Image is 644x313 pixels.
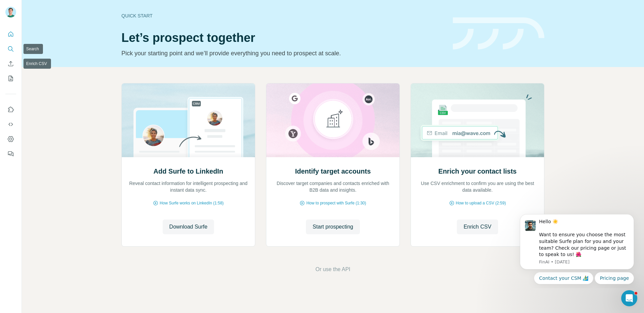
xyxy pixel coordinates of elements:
[5,72,16,84] button: My lists
[306,220,360,234] button: Start prospecting
[621,290,637,306] iframe: Intercom live chat
[295,167,371,176] h2: Identify target accounts
[160,200,224,206] span: How Surfe works on LinkedIn (1:58)
[5,28,16,40] button: Quick start
[411,83,544,157] img: Enrich your contact lists
[128,180,248,193] p: Reveal contact information for intelligent prospecting and instant data sync.
[306,200,366,206] span: How to prospect with Surfe (1:30)
[5,43,16,55] button: Search
[5,118,16,130] button: Use Surfe API
[464,223,491,231] span: Enrich CSV
[273,180,393,193] p: Discover target companies and contacts enriched with B2B data and insights.
[456,200,506,206] span: How to upload a CSV (2:59)
[121,49,445,58] p: Pick your starting point and we’ll provide everything you need to prospect at scale.
[163,220,214,234] button: Download Surfe
[418,180,537,193] p: Use CSV enrichment to confirm you are using the best data available.
[5,7,16,17] img: Avatar
[510,208,644,288] iframe: Intercom notifications message
[121,12,445,19] div: Quick start
[121,83,255,157] img: Add Surfe to LinkedIn
[5,58,16,70] button: Enrich CSV
[453,17,544,50] img: banner
[266,83,400,157] img: Identify target accounts
[5,148,16,160] button: Feedback
[438,167,517,176] h2: Enrich your contact lists
[313,223,353,231] span: Start prospecting
[154,167,223,176] h2: Add Surfe to LinkedIn
[121,31,445,45] h1: Let’s prospect together
[315,265,350,273] button: Or use the API
[457,220,498,234] button: Enrich CSV
[5,133,16,145] button: Dashboard
[5,104,16,116] button: Use Surfe on LinkedIn
[169,223,208,231] span: Download Surfe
